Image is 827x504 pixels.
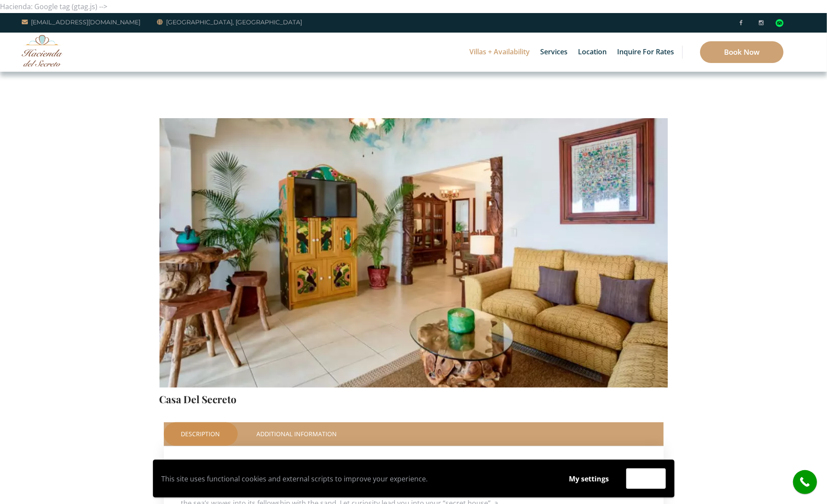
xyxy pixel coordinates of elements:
[22,17,140,27] a: [EMAIL_ADDRESS][DOMAIN_NAME]
[795,472,815,492] i: call
[536,33,572,72] a: Services
[776,19,784,27] div: Read traveler reviews on Tripadvisor
[159,392,237,406] a: Casa Del Secreto
[700,41,784,63] a: Book Now
[22,35,63,66] img: Awesome Logo
[164,422,238,446] a: Description
[465,33,534,72] a: Villas + Availability
[776,19,784,27] img: Tripadvisor_logomark.svg
[162,472,552,485] p: This site uses functional cookies and external scripts to improve your experience.
[626,468,666,489] button: Accept
[159,51,668,390] img: IMG_0225-1024x683-1-1000x667.jpg.webp
[574,33,611,72] a: Location
[157,17,302,27] a: [GEOGRAPHIC_DATA], [GEOGRAPHIC_DATA]
[793,470,817,494] a: call
[561,469,618,489] button: My settings
[239,422,355,446] a: Additional Information
[613,33,678,72] a: Inquire for Rates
